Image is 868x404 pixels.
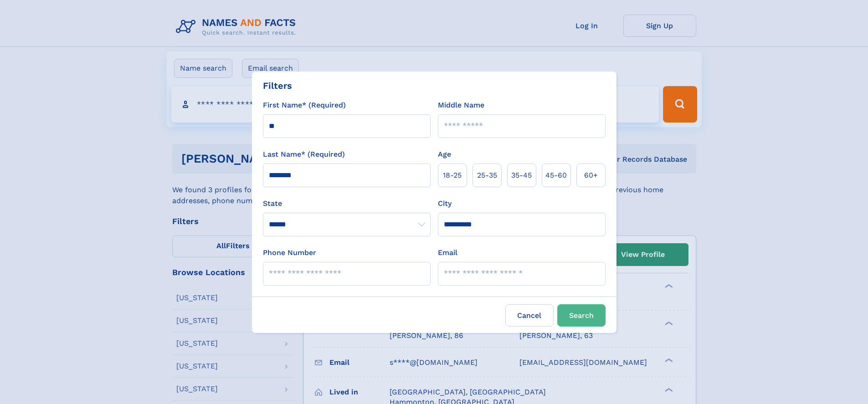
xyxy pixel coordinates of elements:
[557,304,606,327] button: Search
[443,170,462,181] span: 18‑25
[505,304,554,327] label: Cancel
[263,198,431,209] label: State
[438,198,452,209] label: City
[438,149,451,160] label: Age
[263,149,345,160] label: Last Name* (Required)
[263,100,346,111] label: First Name* (Required)
[263,79,292,92] div: Filters
[438,247,457,258] label: Email
[584,170,598,181] span: 60+
[545,170,567,181] span: 45‑60
[477,170,497,181] span: 25‑35
[263,247,316,258] label: Phone Number
[438,100,484,111] label: Middle Name
[511,170,532,181] span: 35‑45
